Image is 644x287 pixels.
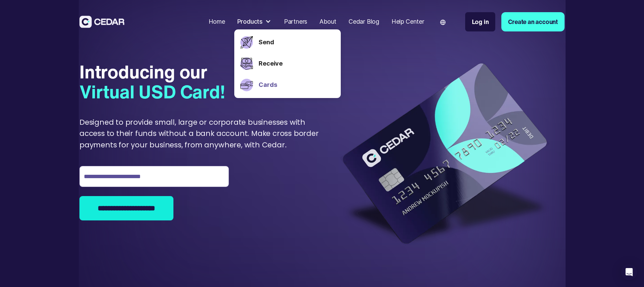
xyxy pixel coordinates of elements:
[234,14,275,29] div: Products
[345,14,382,30] a: Cedar Blog
[237,17,263,26] div: Products
[79,166,229,220] form: Join the waiting list
[440,20,446,25] img: world icon
[501,12,565,31] a: Create an account
[259,80,334,90] a: Cards
[281,14,310,30] a: Partners
[316,14,339,30] a: About
[209,17,225,26] div: Home
[284,17,307,26] div: Partners
[349,17,379,26] div: Cedar Blog
[234,29,341,98] nav: Products
[79,62,225,101] div: Introducing our
[206,14,228,30] a: Home
[259,59,334,68] a: Receive
[388,14,427,30] a: Help Center
[79,78,225,105] span: Virtual USD Card!
[472,17,489,26] div: Log in
[259,38,334,47] a: Send
[79,117,319,151] div: Designed to provide small, large or corporate businesses with access to their funds without a ban...
[621,264,637,280] div: Open Intercom Messenger
[391,17,424,26] div: Help Center
[465,12,496,31] a: Log in
[319,17,336,26] div: About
